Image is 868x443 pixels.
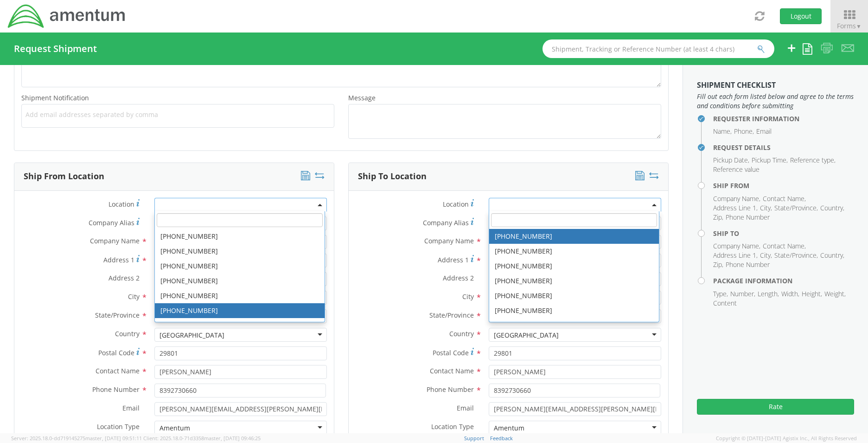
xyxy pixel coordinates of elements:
[449,329,474,338] span: Country
[542,39,774,58] input: Shipment, Tracking or Reference Number (at least 4 chars)
[780,8,822,24] button: Logout
[713,127,732,136] li: Name
[443,274,474,282] span: Address 2
[494,331,559,340] div: [GEOGRAPHIC_DATA]
[713,230,854,237] h4: Ship To
[856,22,862,30] span: ▼
[143,435,261,442] span: Client: 2025.18.0-71d3358
[697,81,854,90] h3: Shipment Checklist
[108,274,140,282] span: Address 2
[726,213,770,222] li: Phone Number
[713,194,760,203] li: Company Name
[26,110,330,119] span: Add email addresses separated by comma
[7,3,127,29] img: dyn-intl-logo-049831509241104b2a82.png
[716,435,857,442] span: Copyright © [DATE]-[DATE] Agistix Inc., All Rights Reserved
[713,144,854,151] h4: Request Details
[752,156,788,165] li: Pickup Time
[802,289,822,299] li: Height
[160,331,224,340] div: [GEOGRAPHIC_DATA]
[713,277,854,284] h4: Package Information
[115,329,140,338] span: Country
[820,203,844,213] li: Country
[11,435,142,442] span: Server: 2025.18.0-dd719145275
[155,318,325,333] li: [PHONE_NUMBER]
[713,251,758,260] li: Address Line 1
[489,274,659,288] li: [PHONE_NUMBER]
[760,251,772,260] li: City
[429,311,474,319] span: State/Province
[155,229,325,244] li: [PHONE_NUMBER]
[774,203,818,213] li: State/Province
[98,348,134,357] span: Postal Code
[489,244,659,259] li: [PHONE_NUMBER]
[24,172,104,181] h3: Ship From Location
[713,203,758,213] li: Address Line 1
[756,127,772,136] li: Email
[713,289,728,299] li: Type
[155,244,325,259] li: [PHONE_NUMBER]
[204,435,261,442] span: master, [DATE] 09:46:25
[713,241,760,251] li: Company Name
[128,292,140,301] span: City
[155,274,325,288] li: [PHONE_NUMBER]
[763,241,806,251] li: Contact Name
[95,311,140,319] span: State/Province
[348,93,376,102] span: Message
[730,289,755,299] li: Number
[713,165,759,174] li: Reference value
[424,236,474,245] span: Company Name
[438,255,469,264] span: Address 1
[713,299,737,308] li: Content
[443,200,469,208] span: Location
[489,229,659,244] li: [PHONE_NUMBER]
[760,203,772,213] li: City
[122,404,140,412] span: Email
[423,218,469,227] span: Company Alias
[155,259,325,274] li: [PHONE_NUMBER]
[92,385,140,394] span: Phone Number
[713,115,854,122] h4: Requester Information
[713,260,723,269] li: Zip
[713,182,854,189] h4: Ship From
[713,213,723,222] li: Zip
[431,422,474,431] span: Location Type
[774,251,818,260] li: State/Province
[96,366,140,375] span: Contact Name
[358,172,427,181] h3: Ship To Location
[713,156,749,165] li: Pickup Date
[697,92,854,111] span: Fill out each form listed below and agree to the terms and conditions before submitting
[763,194,806,203] li: Contact Name
[489,288,659,303] li: [PHONE_NUMBER]
[21,93,89,102] span: Shipment Notification
[490,435,513,442] a: Feedback
[462,292,474,301] span: City
[781,289,799,299] li: Width
[489,303,659,318] li: [PHONE_NUMBER]
[430,366,474,375] span: Contact Name
[103,255,134,264] span: Address 1
[155,288,325,303] li: [PHONE_NUMBER]
[734,127,754,136] li: Phone
[90,236,140,245] span: Company Name
[790,156,836,165] li: Reference type
[824,289,846,299] li: Weight
[464,435,484,442] a: Support
[697,399,854,415] button: Rate
[758,289,779,299] li: Length
[89,218,134,227] span: Company Alias
[427,385,474,394] span: Phone Number
[489,259,659,274] li: [PHONE_NUMBER]
[820,251,844,260] li: Country
[85,435,142,442] span: master, [DATE] 09:51:11
[108,200,134,208] span: Location
[837,21,862,30] span: Forms
[726,260,770,269] li: Phone Number
[489,318,659,333] li: [PHONE_NUMBER]
[155,303,325,318] li: [PHONE_NUMBER]
[457,404,474,412] span: Email
[433,348,469,357] span: Postal Code
[14,44,97,54] h4: Request Shipment
[97,422,140,431] span: Location Type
